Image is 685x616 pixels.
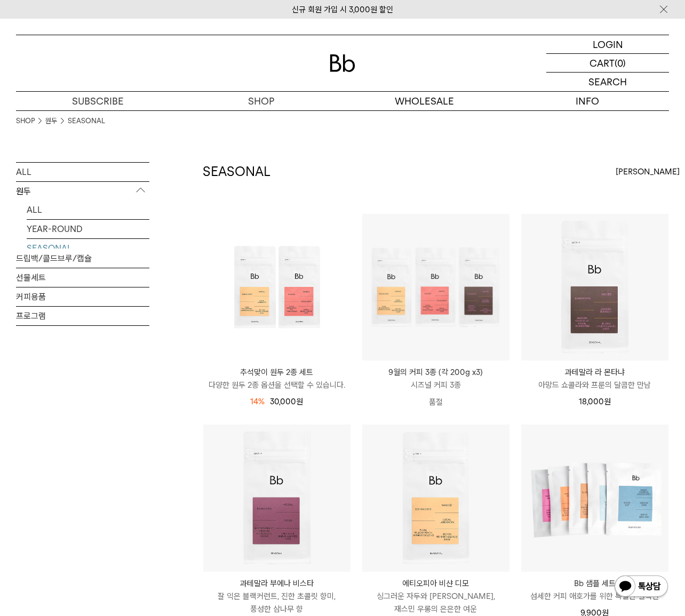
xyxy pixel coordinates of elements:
[203,366,351,379] p: 추석맞이 원두 2종 세트
[593,35,623,53] p: LOGIN
[27,220,149,238] a: YEAR-ROUND
[506,92,669,110] p: INFO
[546,35,669,54] a: LOGIN
[270,397,303,406] span: 30,000
[521,214,668,361] img: 과테말라 라 몬타냐
[250,395,265,408] div: 14%
[203,366,351,391] a: 추석맞이 원두 2종 세트 다양한 원두 2종 옵션을 선택할 수 있습니다.
[16,287,149,306] a: 커피용품
[203,425,351,572] img: 과테말라 부에나 비스타
[521,425,668,572] img: Bb 샘플 세트
[362,425,509,572] img: 에티오피아 비샨 디모
[27,239,149,258] a: SEASONAL
[521,577,668,603] a: Bb 샘플 세트 섬세한 커피 애호가를 위한 특별한 컬렉션
[16,249,149,268] a: 드립백/콜드브루/캡슐
[16,92,179,110] a: SUBSCRIBE
[330,54,355,72] img: 로고
[203,577,351,615] a: 과테말라 부에나 비스타 잘 익은 블랙커런트, 진한 초콜릿 향미, 풍성한 삼나무 향
[179,92,342,110] a: SHOP
[362,577,509,615] a: 에티오피아 비샨 디모 싱그러운 자두와 [PERSON_NAME], 재스민 우롱의 은은한 여운
[203,577,351,590] p: 과테말라 부에나 비스타
[203,214,351,361] img: 추석맞이 원두 2종 세트
[203,590,351,615] p: 잘 익은 블랙커런트, 진한 초콜릿 향미, 풍성한 삼나무 향
[588,73,627,91] p: SEARCH
[521,366,668,379] p: 과테말라 라 몬타냐
[27,201,149,219] a: ALL
[616,165,680,178] span: [PERSON_NAME]
[362,391,509,413] p: 품절
[590,54,615,72] p: CART
[521,366,668,391] a: 과테말라 라 몬타냐 아망드 쇼콜라와 프룬의 달콤한 만남
[203,163,270,181] h2: SEASONAL
[362,366,509,391] a: 9월의 커피 3종 (각 200g x3) 시즈널 커피 3종
[16,182,149,201] p: 원두
[16,268,149,287] a: 선물세트
[604,397,611,406] span: 원
[521,577,668,590] p: Bb 샘플 세트
[16,116,35,126] a: SHOP
[362,214,509,361] img: 9월의 커피 3종 (각 200g x3)
[342,92,506,110] p: WHOLESALE
[16,163,149,181] a: ALL
[521,590,668,603] p: 섬세한 커피 애호가를 위한 특별한 컬렉션
[362,379,509,391] p: 시즈널 커피 3종
[362,577,509,590] p: 에티오피아 비샨 디모
[521,379,668,391] p: 아망드 쇼콜라와 프룬의 달콤한 만남
[296,397,303,406] span: 원
[546,54,669,73] a: CART (0)
[16,307,149,325] a: 프로그램
[68,116,105,126] a: SEASONAL
[614,574,669,600] img: 카카오톡 채널 1:1 채팅 버튼
[45,116,57,126] a: 원두
[362,590,509,615] p: 싱그러운 자두와 [PERSON_NAME], 재스민 우롱의 은은한 여운
[362,366,509,379] p: 9월의 커피 3종 (각 200g x3)
[615,54,626,72] p: (0)
[203,379,351,391] p: 다양한 원두 2종 옵션을 선택할 수 있습니다.
[292,5,393,14] a: 신규 회원 가입 시 3,000원 할인
[579,397,611,406] span: 18,000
